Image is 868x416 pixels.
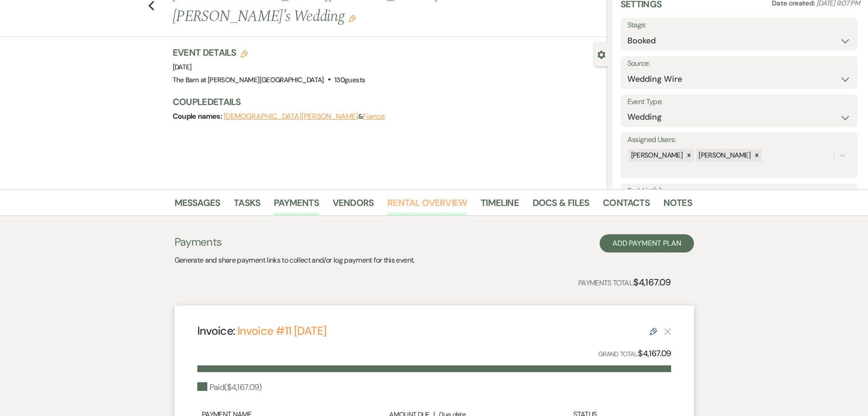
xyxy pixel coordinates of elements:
div: [PERSON_NAME] [696,149,752,162]
h4: Invoice: [197,323,327,339]
a: Messages [175,195,221,216]
label: Stage: [627,19,851,32]
a: Tasks [234,195,260,216]
label: Task List(s): [627,184,851,198]
p: Grand Total: [598,347,671,360]
h3: Payments [175,234,415,250]
span: & [224,112,385,121]
p: Payments Total: [578,275,671,290]
label: Assigned Users: [627,133,851,147]
a: Notes [663,195,692,216]
button: Fiance [363,113,385,120]
a: Contacts [603,195,650,216]
div: Paid ( $4,167.09 ) [197,381,262,394]
button: Add Payment Plan [600,234,694,253]
button: Edit [349,14,356,22]
h3: Couple Details [173,95,599,108]
button: [DEMOGRAPHIC_DATA][PERSON_NAME] [224,113,359,120]
button: Close lead details [597,50,606,58]
a: Timeline [481,195,519,216]
label: Source: [627,57,851,70]
a: Rental Overview [387,195,467,216]
div: [PERSON_NAME] [628,149,684,162]
a: Vendors [333,195,374,216]
label: Event Type: [627,95,851,109]
button: This payment plan cannot be deleted because it contains links that have been paid through Weven’s... [664,327,671,335]
strong: $4,167.09 [633,276,671,288]
p: Generate and share payment links to collect and/or log payment for this event. [175,254,415,266]
span: The Barn at [PERSON_NAME][GEOGRAPHIC_DATA] [173,75,324,84]
a: Payments [274,195,319,216]
a: Invoice #11 [DATE] [237,323,326,338]
strong: $4,167.09 [638,348,671,359]
a: Docs & Files [533,195,589,216]
span: 130 guests [334,75,365,84]
span: Couple names: [173,111,224,121]
span: [DATE] [173,63,192,72]
h3: Event Details [173,46,365,59]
